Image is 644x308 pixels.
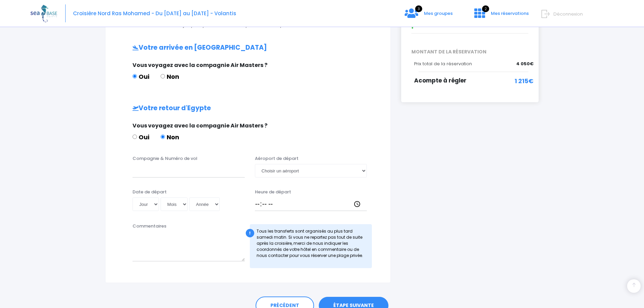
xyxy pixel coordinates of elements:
[255,189,291,195] label: Heure de départ
[119,104,377,112] h2: Votre retour d'Egypte
[491,10,529,17] span: Mes réservations
[516,61,533,67] span: 4 050€
[515,76,533,86] span: 1 215€
[424,10,453,17] span: Mes groupes
[73,10,236,17] span: Croisière Nord Ras Mohamed - Du [DATE] au [DATE] - Volantis
[250,224,372,268] div: Tous les transferts sont organisés au plus tard samedi matin. Si vous ne repartez pas tout de sui...
[553,11,583,17] span: Déconnexion
[133,133,149,142] label: Oui
[246,229,254,237] div: !
[469,13,533,19] a: 2 Mes réservations
[414,76,467,85] span: Acompte à régler
[133,155,197,162] label: Compagnie & Numéro de vol
[414,61,472,67] span: Prix total de la réservation
[161,72,179,81] label: Non
[406,48,533,55] span: MONTANT DE LA RÉSERVATION
[133,189,167,195] label: Date de départ
[482,5,489,12] span: 2
[133,135,137,139] input: Oui
[133,223,166,230] label: Commentaires
[415,5,422,12] span: 3
[161,135,165,139] input: Non
[161,133,179,142] label: Non
[161,74,165,78] input: Non
[133,61,267,69] span: Vous voyagez avec la compagnie Air Masters ?
[133,74,137,78] input: Oui
[133,122,267,129] span: Vous voyagez avec la compagnie Air Masters ?
[119,44,377,52] h2: Votre arrivée en [GEOGRAPHIC_DATA]
[133,72,149,81] label: Oui
[255,155,299,162] label: Aéroport de départ
[399,13,458,19] a: 3 Mes groupes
